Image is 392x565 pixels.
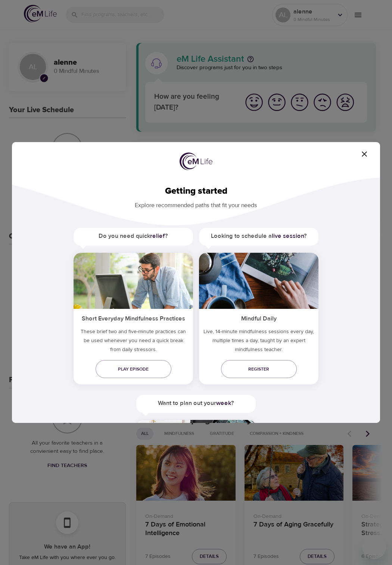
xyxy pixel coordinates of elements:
[216,399,231,407] a: week
[180,153,212,170] img: logo
[199,228,318,245] h5: Looking to schedule a ?
[74,228,193,245] h5: Do you need quick ?
[199,309,318,327] h5: Mindful Daily
[272,232,304,240] a: live session
[199,253,318,309] img: ims
[74,253,193,309] img: ims
[221,360,297,378] a: Register
[24,186,368,197] h2: Getting started
[24,197,368,210] p: Explore recommended paths that fit your needs
[136,420,256,476] img: ims
[74,327,193,357] h5: These brief two and five-minute practices can be used whenever you need a quick break from daily ...
[227,365,291,373] span: Register
[150,232,165,240] a: relief
[136,395,256,412] h5: Want to plan out your ?
[74,309,193,327] h5: Short Everyday Mindfulness Practices
[199,327,318,357] p: Live, 14-minute mindfulness sessions every day, multiple times a day, taught by an expert mindful...
[96,360,171,378] a: Play episode
[102,365,165,373] span: Play episode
